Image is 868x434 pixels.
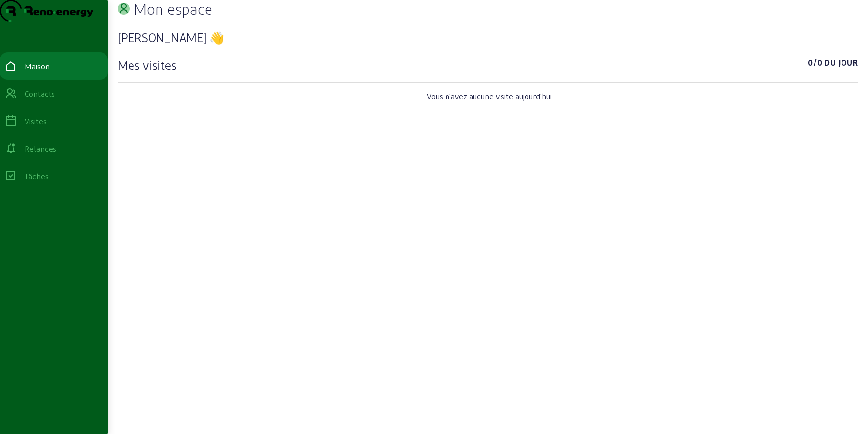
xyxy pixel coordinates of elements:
font: Visites [25,116,47,126]
font: Maison [25,61,50,71]
font: 0/0 [808,58,822,67]
font: [PERSON_NAME] 👋 [118,30,224,44]
font: Relances [25,144,56,153]
font: Tâches [25,171,49,180]
font: Contacts [25,89,55,98]
font: Mes visites [118,58,177,72]
font: Vous n'avez aucune visite aujourd'hui [427,91,552,101]
font: Du jour [824,58,858,67]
